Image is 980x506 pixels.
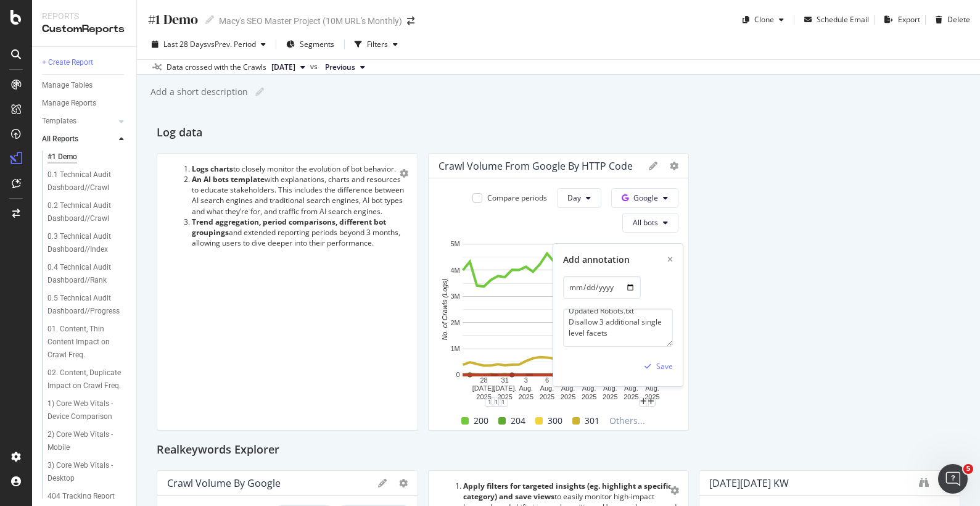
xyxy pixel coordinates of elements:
[561,384,575,392] text: Aug.
[42,79,93,92] div: Manage Tables
[557,188,601,208] button: Day
[192,164,233,174] strong: Logs charts
[603,393,617,400] text: 2025
[450,292,459,300] text: 3M
[47,459,128,485] a: 3) Core Web Vitals - Desktop
[157,441,279,460] h2: Realkeywords Explorer
[439,160,633,172] div: Crawl Volume from Google by HTTP Code
[817,14,869,25] div: Schedule Email
[192,174,265,185] strong: An AI bots template
[539,393,554,400] text: 2025
[656,361,673,371] div: Save
[47,261,120,287] div: 0.4 Technical Audit Dashboard//Rank
[157,123,960,143] div: Log data
[47,230,120,256] div: 0.3 Technical Audit Dashboard//Index
[207,39,256,49] span: vs Prev. Period
[545,376,549,384] text: 6
[456,371,459,378] text: 0
[167,477,281,489] div: Crawl Volume by Google
[42,115,76,128] div: Templates
[281,35,339,54] button: Segments
[754,14,774,25] div: Clone
[738,10,789,30] button: Clone
[47,151,77,164] div: #1 Demo
[47,367,128,392] a: 02. Content, Duplicate Impact on Crawl Freq.
[582,393,596,400] text: 2025
[450,345,459,352] text: 1M
[147,10,198,29] div: #1 Demo
[493,384,517,392] text: [DATE].
[879,10,920,30] button: Export
[604,413,650,428] span: Others...
[450,319,459,326] text: 2M
[582,384,596,392] text: Aug.
[163,39,207,49] span: Last 28 Days
[639,397,649,407] div: plus
[192,217,408,248] li: and extended reporting periods beyond 3 months, allowing users to dive deeper into their performa...
[931,10,970,30] button: Delete
[47,428,118,454] div: 2) Core Web Vitals - Mobile
[42,133,78,146] div: All Reports
[42,10,126,22] div: Reports
[47,292,121,318] div: 0.5 Technical Audit Dashboard//Progress
[192,217,386,238] strong: Trend aggregation, period comparisons, different bot groupings
[42,56,128,69] a: + Create Report
[485,397,495,407] div: 1
[439,238,676,402] svg: A chart.
[47,292,128,318] a: 0.5 Technical Audit Dashboard//Progress
[300,39,334,49] span: Segments
[548,413,562,428] span: 300
[350,35,403,54] button: Filters
[440,278,448,341] text: No. of Crawls (Logs)
[42,115,115,128] a: Templates
[670,486,679,495] div: gear
[633,193,658,203] span: Google
[567,193,581,203] span: Day
[325,62,355,73] span: Previous
[919,478,929,487] div: binoculars
[450,240,459,247] text: 5M
[47,490,128,503] a: 404 Tracking Report
[492,397,501,407] div: 1
[511,413,525,428] span: 204
[47,199,121,225] div: 0.2 Technical Audit Dashboard//Crawl
[47,367,121,392] div: 02. Content, Duplicate Impact on Crawl Freq.
[487,193,547,203] div: Compare periods
[585,413,599,428] span: 301
[157,441,960,460] div: Realkeywords Explorer
[519,384,533,392] text: Aug.
[192,164,408,174] li: to closely monitor the evolution of bot behavior.
[709,477,789,489] div: [DATE][DATE] KW
[320,60,370,75] button: Previous
[400,169,408,178] div: gear
[42,79,128,92] a: Manage Tables
[524,376,527,384] text: 3
[501,376,508,384] text: 31
[428,153,690,431] div: Crawl Volume from Google by HTTP CodeCompare periodsDayGoogleAll botsA chart.111Add annotationxma...
[47,323,122,362] div: 01. Content, Thin Content Impact on Crawl Freq.
[47,459,118,485] div: 3) Core Web Vitals - Desktop
[563,254,630,266] div: Add annotation
[47,199,128,225] a: 0.2 Technical Audit Dashboard//Crawl
[474,413,488,428] span: 200
[644,393,659,400] text: 2025
[310,61,320,72] span: vs
[540,384,554,392] text: Aug.
[476,393,491,400] text: 2025
[47,397,121,423] div: 1) Core Web Vitals - Device Comparison
[450,267,459,274] text: 4M
[42,22,126,36] div: CustomReports
[367,39,388,49] div: Filters
[624,393,638,400] text: 2025
[157,123,202,143] h2: Log data
[42,133,115,146] a: All Reports
[192,174,408,217] li: with explanations, charts and resources to educate stakeholders. This includes the difference bet...
[898,14,920,25] div: Export
[498,397,508,407] div: 1
[563,309,673,347] textarea: Updated Robots.txt Disallow 3 additional single level facets
[938,464,968,494] iframe: Intercom live chat
[149,86,248,98] div: Add a short description
[611,188,678,208] button: Google
[603,384,617,392] text: Aug.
